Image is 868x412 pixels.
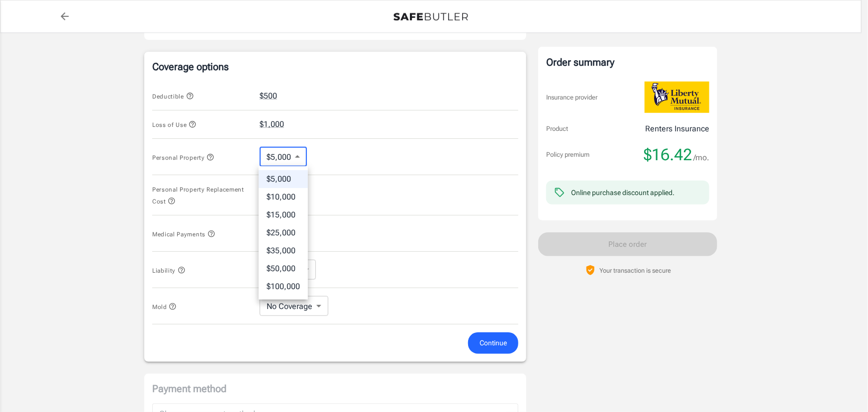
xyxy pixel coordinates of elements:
[259,260,308,278] li: $50,000
[259,278,308,296] li: $100,000
[259,242,308,260] li: $35,000
[259,170,308,188] li: $5,000
[259,224,308,242] li: $25,000
[259,206,308,224] li: $15,000
[259,188,308,206] li: $10,000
